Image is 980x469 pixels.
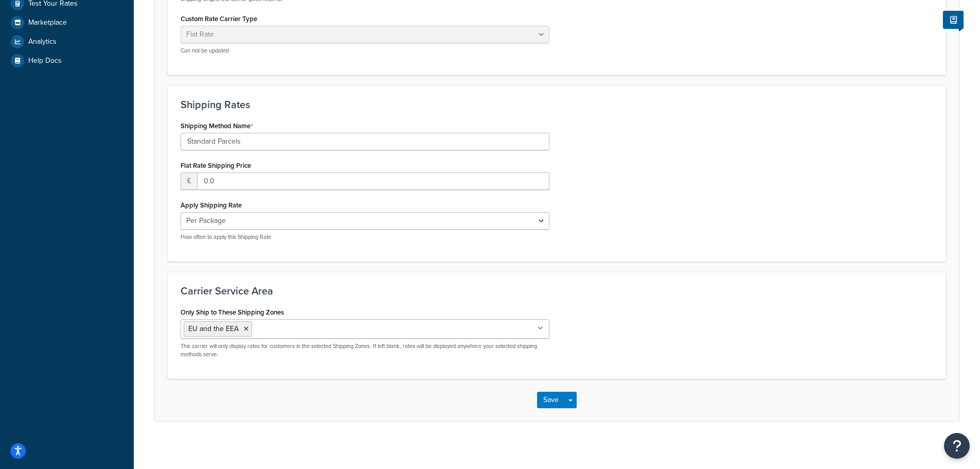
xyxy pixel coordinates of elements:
a: Analytics [8,32,126,51]
p: Can not be updated [181,47,549,55]
span: Marketplace [28,19,67,27]
a: Marketplace [8,13,126,32]
span: EU and the EEA [188,323,239,334]
p: This carrier will only display rates for customers in the selected Shipping Zones. If left blank,... [181,342,549,358]
a: Help Docs [8,51,126,70]
label: Only Ship to These Shipping Zones [181,308,284,316]
button: Save [537,392,565,408]
label: Shipping Method Name [181,122,253,130]
label: Apply Shipping Rate [181,201,242,209]
span: £ [181,172,197,190]
span: Help Docs [28,57,62,65]
button: Show Help Docs [943,11,964,29]
label: Custom Rate Carrier Type [181,15,257,23]
button: Open Resource Center [944,433,970,459]
span: Analytics [28,38,57,46]
h3: Carrier Service Area [181,285,933,297]
p: How often to apply this Shipping Rate [181,233,549,241]
h3: Shipping Rates [181,99,933,110]
label: Flat Rate Shipping Price [181,162,251,169]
